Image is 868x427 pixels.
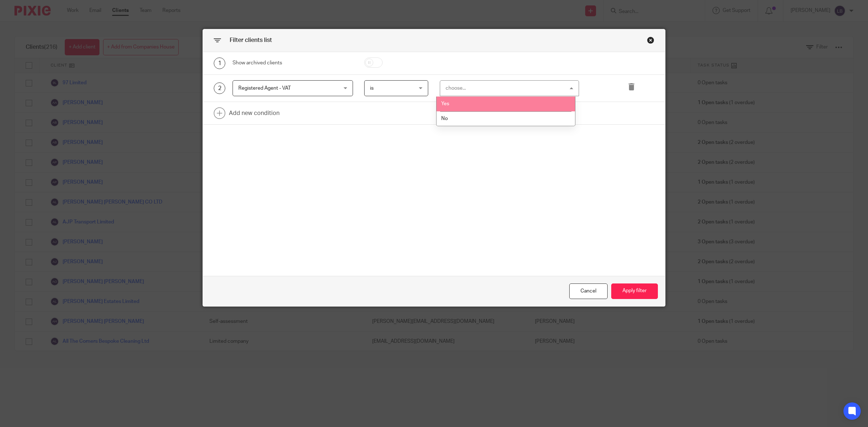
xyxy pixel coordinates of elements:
span: Yes [441,101,449,106]
span: Registered Agent - VAT [238,86,291,91]
button: Apply filter [611,283,658,299]
div: Show archived clients [233,59,353,67]
div: choose... [446,86,466,91]
div: 2 [214,82,225,94]
span: is [370,86,374,91]
div: Close this dialog window [647,37,654,44]
div: 1 [214,57,225,69]
div: Close this dialog window [569,283,608,299]
span: No [441,116,448,121]
span: Filter clients list [230,37,272,43]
